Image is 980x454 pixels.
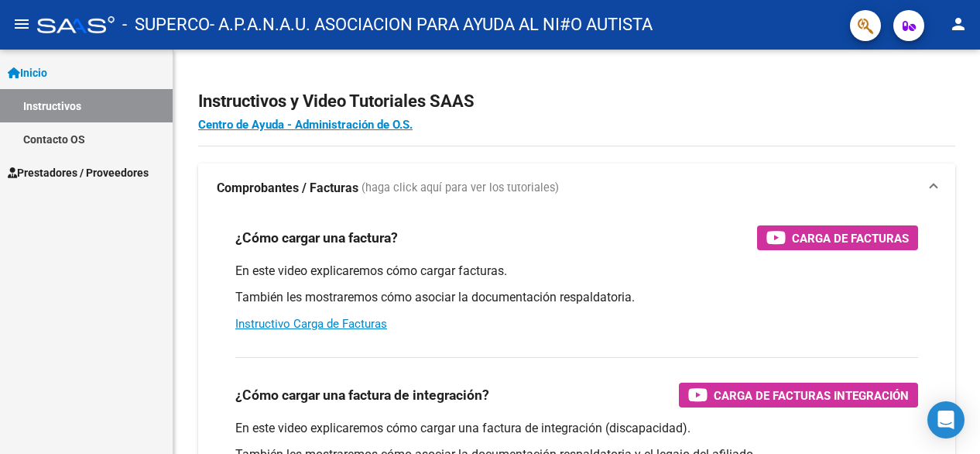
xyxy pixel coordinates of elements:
h3: ¿Cómo cargar una factura? [235,227,398,249]
mat-icon: person [949,15,968,33]
h3: ¿Cómo cargar una factura de integración? [235,384,489,406]
span: Carga de Facturas [792,229,909,248]
button: Carga de Facturas Integración [679,383,918,408]
button: Carga de Facturas [757,225,918,250]
span: - A.P.A.N.A.U. ASOCIACION PARA AYUDA AL NI#O AUTISTA [210,8,653,42]
p: En este video explicaremos cómo cargar facturas. [235,263,918,280]
span: (haga click aquí para ver los tutoriales) [362,180,559,197]
a: Instructivo Carga de Facturas [235,317,387,331]
p: En este video explicaremos cómo cargar una factura de integración (discapacidad). [235,420,918,437]
a: Centro de Ayuda - Administración de O.S. [198,118,413,132]
span: Carga de Facturas Integración [714,386,909,405]
strong: Comprobantes / Facturas [217,180,358,197]
span: Inicio [8,64,47,81]
span: Prestadores / Proveedores [8,164,149,181]
div: Open Intercom Messenger [927,401,965,439]
mat-icon: menu [12,15,31,33]
mat-expansion-panel-header: Comprobantes / Facturas (haga click aquí para ver los tutoriales) [198,163,955,213]
h2: Instructivos y Video Tutoriales SAAS [198,87,955,116]
span: - SUPERCO [122,8,210,42]
p: También les mostraremos cómo asociar la documentación respaldatoria. [235,289,918,306]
